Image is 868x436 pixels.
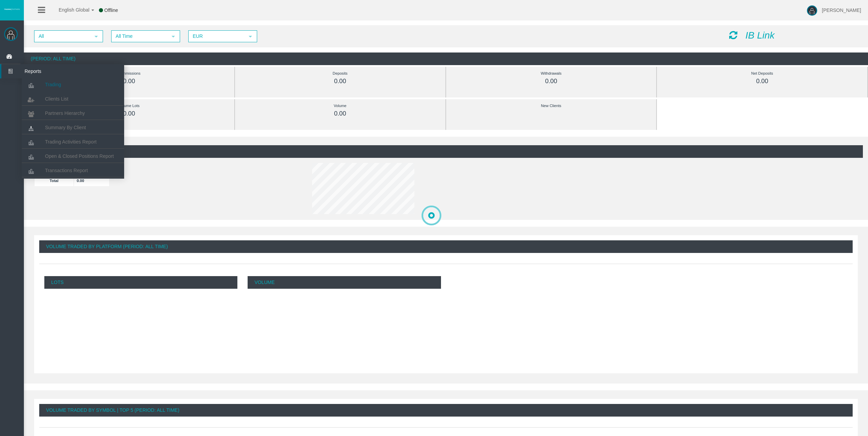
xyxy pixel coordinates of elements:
i: Reload Dashboard [729,30,737,40]
span: [PERSON_NAME] [822,7,861,13]
span: select [93,34,99,39]
span: Open & Closed Positions Report [45,153,114,159]
span: select [248,34,253,39]
span: select [171,34,176,39]
a: Transactions Report [22,164,124,177]
div: Withdrawals [461,70,641,77]
a: Trading Activities Report [22,136,124,148]
span: English Global [50,7,89,13]
span: Offline [104,7,118,13]
p: Lots [44,276,237,289]
span: Summary By Client [45,125,86,130]
div: Deposits [250,70,430,77]
a: Clients List [22,93,124,105]
span: Clients List [45,96,68,102]
a: Summary By Client [22,121,124,134]
div: Volume Traded By Platform (Period: All Time) [39,240,853,253]
div: Volume Traded By Symbol | Top 5 (Period: All Time) [39,404,853,417]
div: 0.00 [39,77,219,85]
span: Transactions Report [45,168,88,173]
td: 0.00 [74,175,109,186]
div: Net Deposits [672,70,852,77]
div: 0.00 [461,77,641,85]
span: Reports [19,64,86,78]
div: (Period: All Time) [24,52,868,65]
img: user-image [807,5,817,16]
a: Open & Closed Positions Report [22,150,124,162]
div: Commissions [39,70,219,77]
span: EUR [189,31,244,42]
div: 0.00 [39,110,219,118]
div: (Period: All Time) [29,145,863,158]
p: Volume [248,276,441,289]
span: All [35,31,90,42]
span: Trading Activities Report [45,139,97,145]
div: Volume Lots [39,102,219,110]
a: Reports [1,64,124,78]
div: 0.00 [250,77,430,85]
div: Volume [250,102,430,110]
i: IB Link [745,30,775,41]
div: 0.00 [250,110,430,118]
div: 0.00 [672,77,852,85]
span: Partners Hierarchy [45,110,85,116]
span: All Time [112,31,167,42]
span: Trading [45,82,61,87]
img: logo.svg [3,8,20,11]
td: Total [34,175,74,186]
a: Partners Hierarchy [22,107,124,119]
a: Trading [22,78,124,91]
div: New Clients [461,102,641,110]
